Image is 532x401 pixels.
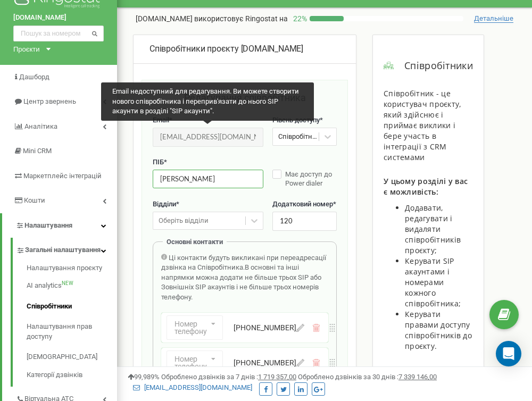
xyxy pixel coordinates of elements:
[19,73,49,81] span: Дашборд
[272,200,333,208] span: Додатковий номер
[496,341,521,366] div: Open Intercom Messenger
[161,263,321,301] span: В основні та інші напрямки можна додати не більше трьох SIP або Зовнішніх SIP акаунтів і не більш...
[136,13,288,24] p: [DOMAIN_NAME]
[298,373,437,381] span: Оброблено дзвінків за 30 днів :
[24,122,57,130] span: Аналiтика
[149,43,340,55] div: [DOMAIN_NAME]
[27,347,117,367] a: [DEMOGRAPHIC_DATA]
[153,158,164,166] span: ПІБ
[16,238,117,260] a: Загальні налаштування
[133,383,252,391] a: [EMAIL_ADDRESS][DOMAIN_NAME]
[474,14,513,23] span: Детальніше
[384,88,462,162] span: Співробітник - це користувач проєкту, який здійснює і приймає виклики і бере участь в інтеграції ...
[405,203,461,255] span: Додавати, редагувати і видаляти співробітників проєкту;
[405,256,461,308] span: Керувати SIP акаунтами і номерами кожного співробітника;
[161,348,328,378] div: Номер телефону[PHONE_NUMBER]
[23,147,52,155] span: Mini CRM
[288,13,310,24] p: 22 %
[27,296,117,317] a: Співробітники
[272,212,337,230] input: Вкажіть додатковий номер
[258,373,296,381] u: 1 719 357,00
[161,313,328,342] div: Номер телефону[PHONE_NUMBER]
[13,13,104,23] a: [DOMAIN_NAME]
[405,309,472,351] span: Керувати правами доступу співробітників до проєкту.
[234,357,296,368] div: [PHONE_NUMBER]
[13,26,104,41] input: Пошук за номером
[27,275,117,296] a: AI analyticsNEW
[27,367,117,380] a: Категорії дзвінків
[272,116,320,124] span: Рівень доступу
[153,170,263,188] input: Введіть ПІБ
[149,44,239,54] span: Співробітники проєкту
[285,170,332,187] span: Має доступ до Power dialer
[153,200,176,208] span: Відділи
[24,221,72,229] span: Налаштування
[394,59,473,73] span: Співробітники
[398,373,437,381] u: 7 339 146,00
[384,176,468,197] span: У цьому розділі у вас є можливість:
[153,128,263,146] input: Введіть Email
[27,263,117,276] a: Налаштування проєкту
[194,14,288,23] span: використовує Ringostat на
[23,172,102,180] span: Маркетплейс інтеграцій
[167,238,223,246] span: Основні контакти
[2,213,117,238] a: Налаштування
[13,44,40,54] div: Проєкти
[27,316,117,347] a: Налаштування прав доступу
[278,132,320,142] div: Співробітники
[153,116,169,124] span: Email
[23,97,76,105] span: Центр звернень
[184,92,306,103] span: Редагування співробітника
[161,254,326,272] span: Ці контакти будуть викликані при переадресації дзвінка на Співробітника.
[24,196,45,204] span: Кошти
[128,373,160,381] span: 99,989%
[161,373,296,381] span: Оброблено дзвінків за 7 днів :
[25,245,101,255] span: Загальні налаштування
[159,216,209,226] div: Оберіть відділи
[234,322,296,333] div: [PHONE_NUMBER]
